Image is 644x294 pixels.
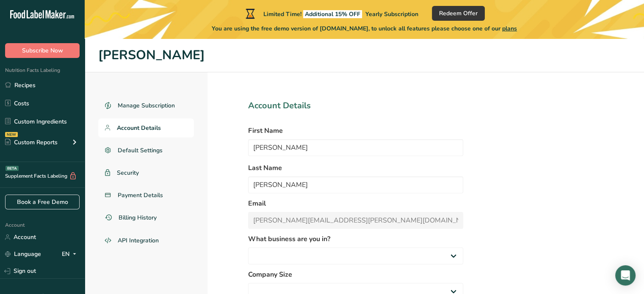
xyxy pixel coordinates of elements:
a: Manage Subscription [98,96,194,115]
button: Redeem Offer [432,6,485,21]
span: Redeem Offer [439,9,478,18]
a: Billing History [98,208,194,227]
h1: Account Details [248,99,463,112]
span: Additional 15% OFF [303,10,362,18]
div: NEW [5,132,18,137]
div: Open Intercom Messenger [615,265,636,286]
a: Default Settings [98,141,194,160]
span: Payment Details [118,191,163,200]
div: BETA [6,166,19,171]
span: Subscribe Now [22,46,63,55]
a: Account Details [98,118,194,137]
div: Limited Time! [244,8,418,19]
span: Yearly Subscription [365,10,418,18]
span: You are using the free demo version of [DOMAIN_NAME], to unlock all features please choose one of... [212,24,517,33]
label: Last Name [248,163,463,173]
span: Account Details [117,124,161,132]
label: Email [248,198,463,209]
span: API Integration [118,236,159,245]
h1: [PERSON_NAME] [98,46,630,65]
span: Manage Subscription [118,101,175,110]
span: Security [117,168,139,177]
span: Billing History [119,213,157,222]
label: First Name [248,126,463,136]
a: API Integration [98,231,194,251]
a: Security [98,163,194,182]
div: Custom Reports [5,138,58,147]
button: Subscribe Now [5,43,80,58]
span: plans [502,25,517,33]
label: Company Size [248,269,463,280]
label: What business are you in? [248,234,463,244]
a: Language [5,247,41,261]
a: Book a Free Demo [5,195,80,209]
a: Payment Details [98,186,194,205]
div: EN [62,249,80,259]
span: Default Settings [118,146,163,155]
